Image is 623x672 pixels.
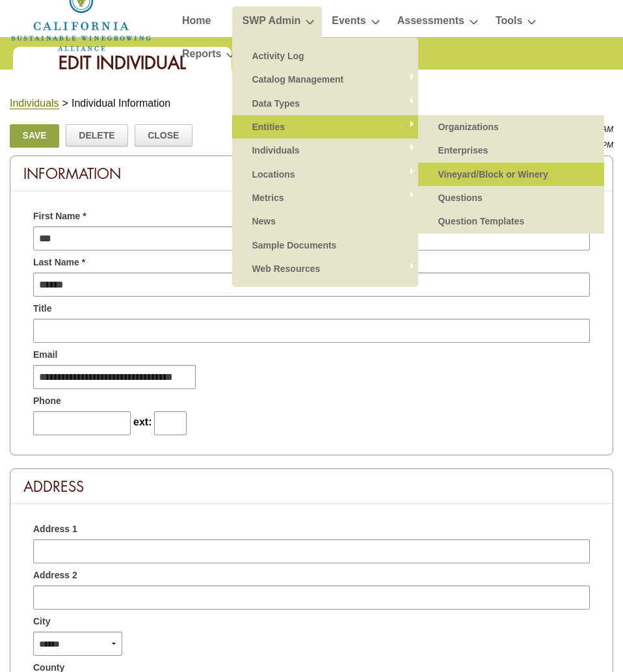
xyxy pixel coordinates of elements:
a: Question Templates [431,209,591,233]
a: Events [332,12,365,34]
a: Delete [66,124,128,146]
a: Close [135,124,192,146]
span: » [408,97,415,110]
span: Phone [33,394,61,408]
span: » [408,262,415,275]
a: Data Types [245,92,405,115]
a: Tools [496,12,522,34]
a: Questions [431,186,591,209]
a: Organizations [431,115,591,139]
div: Address [10,469,613,504]
a: Locations [245,163,405,186]
a: Save [10,124,59,148]
a: Metrics [245,186,405,209]
a: Individuals [245,139,405,162]
a: Sample Documents [245,234,405,257]
span: ext: [133,416,152,427]
span: City [33,615,50,628]
a: Vineyard/Block or Winery [431,163,591,186]
span: Title [33,302,52,316]
span: Address 1 [33,522,77,536]
a: Home [182,12,211,34]
a: Enterprises [431,139,591,162]
span: Individual Information [72,98,170,109]
span: » [408,120,415,133]
a: Entities [245,115,405,139]
a: SWP Admin [242,12,300,34]
a: Assessments [397,12,464,34]
a: Home [10,5,153,16]
span: » [408,144,415,157]
div: Information [10,156,613,191]
a: Individuals [10,98,59,109]
span: » [408,191,415,204]
a: Activity Log [245,44,405,68]
span: > [62,98,68,109]
a: Web Resources [245,257,405,280]
span: Address 2 [33,569,77,582]
a: Catalog Management [245,68,405,91]
span: » [408,73,415,86]
span: » [408,168,415,181]
span: Email [33,348,57,362]
a: Reports [182,45,221,68]
span: Last Name * [33,256,85,269]
a: News [245,209,405,233]
span: First Name * [33,209,86,223]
